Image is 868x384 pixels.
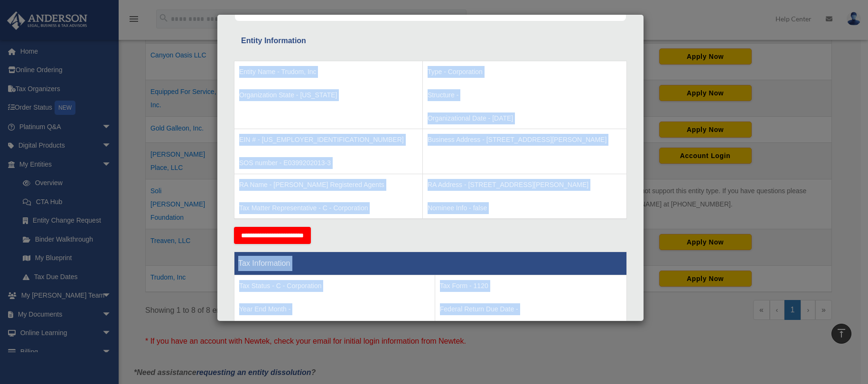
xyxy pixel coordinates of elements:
p: Entity Name - Trudom, Inc [239,66,418,78]
p: Organization State - [US_STATE] [239,89,418,101]
p: Nominee Info - false [428,202,622,214]
p: RA Name - [PERSON_NAME] Registered Agents [239,179,418,191]
p: Organizational Date - [DATE] [428,112,622,124]
p: Type - Corporation [428,66,622,78]
p: RA Address - [STREET_ADDRESS][PERSON_NAME] [428,179,622,191]
p: EIN # - [US_EMPLOYER_IDENTIFICATION_NUMBER] [239,134,418,146]
p: Structure - [428,89,622,101]
p: Federal Return Due Date - [440,303,622,315]
p: Tax Form - 1120 [440,280,622,292]
p: Tax Status - C - Corporation [239,280,430,292]
div: Entity Information [241,34,620,47]
p: SOS number - E0399202013-3 [239,157,418,169]
p: Business Address - [STREET_ADDRESS][PERSON_NAME] [428,134,622,146]
td: Tax Period Type - [234,275,435,346]
th: Tax Information [234,252,627,275]
p: Year End Month - [239,303,430,315]
p: Tax Matter Representative - C - Corporation [239,202,418,214]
